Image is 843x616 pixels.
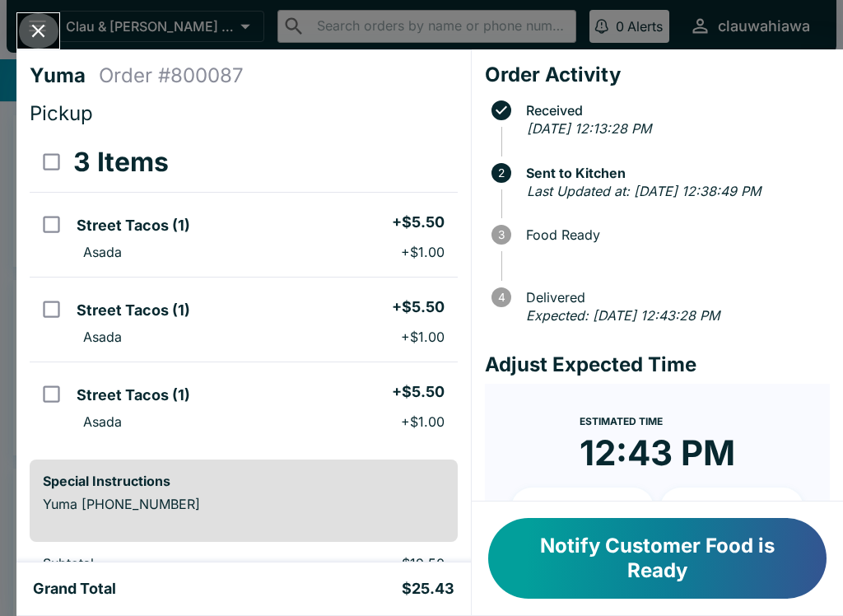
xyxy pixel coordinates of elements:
[498,228,505,241] text: 3
[401,413,445,430] p: + $1.00
[392,297,445,317] h5: + $5.50
[43,473,445,489] h6: Special Instructions
[518,227,830,242] span: Food Ready
[43,555,260,572] p: Subtotal
[401,244,445,260] p: + $1.00
[488,518,827,599] button: Notify Customer Food is Ready
[402,579,454,599] h5: $25.43
[401,329,445,345] p: + $1.00
[33,579,116,599] h5: Grand Total
[99,63,244,88] h4: Order # 800087
[286,555,445,572] p: $19.50
[498,166,505,180] text: 2
[485,63,830,87] h4: Order Activity
[660,488,803,529] button: + 20
[580,415,663,427] span: Estimated Time
[392,212,445,232] h5: + $5.50
[30,101,93,125] span: Pickup
[73,146,169,179] h3: 3 Items
[518,290,830,305] span: Delivered
[83,244,122,260] p: Asada
[511,488,654,529] button: + 10
[17,13,59,49] button: Close
[392,382,445,402] h5: + $5.50
[518,166,830,180] span: Sent to Kitchen
[526,307,720,324] em: Expected: [DATE] 12:43:28 PM
[580,432,735,474] time: 12:43 PM
[77,216,190,236] h5: Street Tacos (1)
[527,120,651,137] em: [DATE] 12:13:28 PM
[497,291,505,304] text: 4
[77,385,190,405] h5: Street Tacos (1)
[30,133,458,446] table: orders table
[485,352,830,377] h4: Adjust Expected Time
[77,301,190,320] h5: Street Tacos (1)
[43,496,445,512] p: Yuma [PHONE_NUMBER]
[527,183,761,199] em: Last Updated at: [DATE] 12:38:49 PM
[518,103,830,118] span: Received
[83,413,122,430] p: Asada
[83,329,122,345] p: Asada
[30,63,99,88] h4: Yuma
